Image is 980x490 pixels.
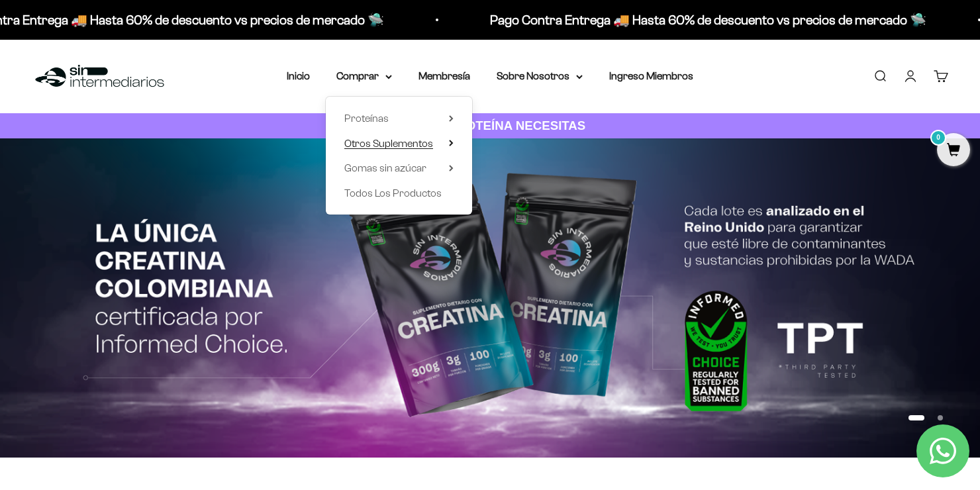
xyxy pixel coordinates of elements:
[336,68,392,85] summary: Comprar
[497,68,583,85] summary: Sobre Nosotros
[930,130,946,146] mark: 0
[344,187,442,199] span: Todos Los Productos
[418,70,470,81] a: Membresía
[287,70,310,81] a: Inicio
[344,160,454,177] summary: Gomas sin azúcar
[344,162,426,173] span: Gomas sin azúcar
[395,119,586,132] strong: CUANTA PROTEÍNA NECESITAS
[485,9,921,30] p: Pago Contra Entrega 🚚 Hasta 60% de descuento vs precios de mercado 🛸
[609,70,693,81] a: Ingreso Miembros
[344,135,454,152] summary: Otros Suplementos
[344,185,454,202] a: Todos Los Productos
[937,144,970,158] a: 0
[344,138,433,149] span: Otros Suplementos
[344,113,389,124] span: Proteínas
[344,110,454,127] summary: Proteínas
